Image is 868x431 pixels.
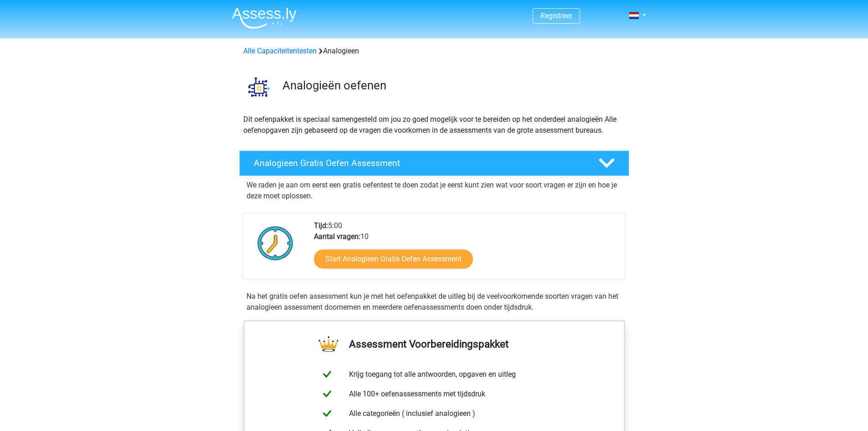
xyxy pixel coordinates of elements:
[314,249,473,269] a: Start Analogieen Gratis Oefen Assessment
[232,7,297,29] img: Assessly
[540,11,572,20] a: Registreer
[243,291,626,313] div: Na het gratis oefen assessment kun je met het oefenpakket de uitleg bij de veelvoorkomende soorte...
[236,151,633,176] a: Analogieen Gratis Oefen Assessment
[282,78,622,93] h3: Analogieën oefenen
[240,46,629,57] div: Analogieen
[240,68,278,106] img: analogieen
[252,220,298,266] img: Klok
[247,180,622,202] p: We raden je aan om eerst een gratis oefentest te doen zodat je eerst kunt zien wat voor soort vra...
[243,47,317,55] a: Alle Capaciteitentesten
[314,221,328,230] b: Tijd:
[254,158,584,168] h4: Analogieen Gratis Oefen Assessment
[243,114,625,136] p: Dit oefenpakket is speciaal samengesteld om jou zo goed mogelijk voor te bereiden op het onderdee...
[307,220,625,280] div: 5:00 10
[314,232,360,241] b: Aantal vragen:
